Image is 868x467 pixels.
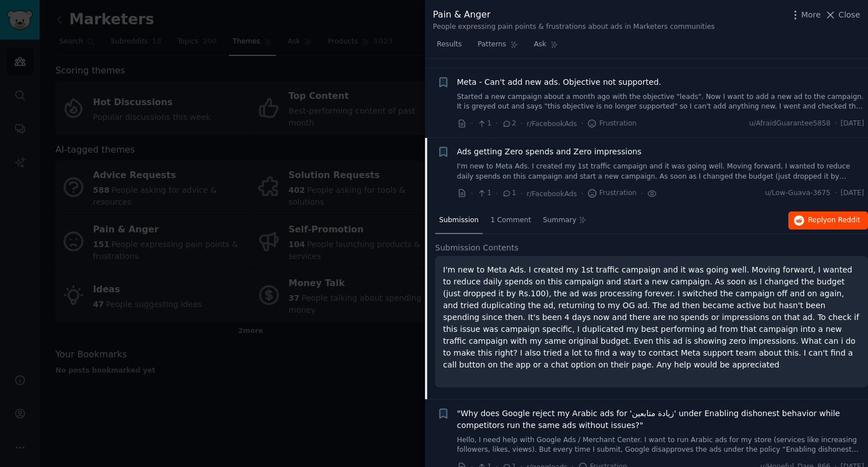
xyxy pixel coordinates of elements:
span: [DATE] [841,119,864,129]
a: I'm new to Meta Ads. I created my 1st traffic campaign and it was going well. Moving forward, I w... [457,162,865,181]
span: r/FacebookAds [527,120,577,128]
button: Replyon Reddit [788,211,868,230]
div: People expressing pain points & frustrations about ads in Marketers communities [433,22,715,32]
span: Frustration [587,119,636,129]
a: Patterns [474,36,522,59]
a: Hello, I need help with Google Ads / Merchant Center. I want to run Arabic ads for my store (serv... [457,435,865,455]
span: 1 [502,188,516,198]
span: Summary [543,215,576,226]
span: 1 [477,188,491,198]
span: u/Low-Guava-3675 [765,188,831,198]
span: Frustration [587,188,636,198]
span: 2 [502,119,516,129]
a: Started a new campaign about a month ago with the objective "leads". Now I want to add a new ad t... [457,92,865,112]
span: [DATE] [841,188,864,198]
p: I'm new to Meta Ads. I created my 1st traffic campaign and it was going well. Moving forward, I w... [443,264,860,371]
span: More [801,9,821,21]
span: Patterns [478,40,506,50]
button: More [789,9,821,21]
a: "Why does Google reject my Arabic ads for 'زيادة متابعين' under Enabling dishonest behavior while... [457,408,865,431]
a: Results [433,36,466,59]
button: Close [824,9,860,21]
span: u/AfraidGuarantee5858 [749,119,831,129]
span: · [581,188,583,200]
span: Submission [439,215,479,226]
span: · [496,188,498,200]
span: · [520,118,523,129]
a: Ask [530,36,562,59]
span: on Reddit [827,216,860,224]
a: Meta - Can't add new ads. Objective not supported. [457,76,662,88]
span: · [496,118,498,129]
div: Pain & Anger [433,8,715,22]
span: Reply [808,215,860,226]
span: · [641,188,643,200]
span: Ask [534,40,546,50]
span: r/FacebookAds [527,190,577,198]
span: · [471,118,473,129]
span: · [581,118,583,129]
span: · [520,188,523,200]
span: Submission Contents [435,242,519,254]
span: 1 [477,119,491,129]
span: Results [437,40,462,50]
span: · [835,188,837,198]
span: · [835,119,837,129]
span: · [471,188,473,200]
span: 1 Comment [491,215,531,226]
a: Ads getting Zero spends and Zero impressions [457,146,642,158]
span: Close [839,9,860,21]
